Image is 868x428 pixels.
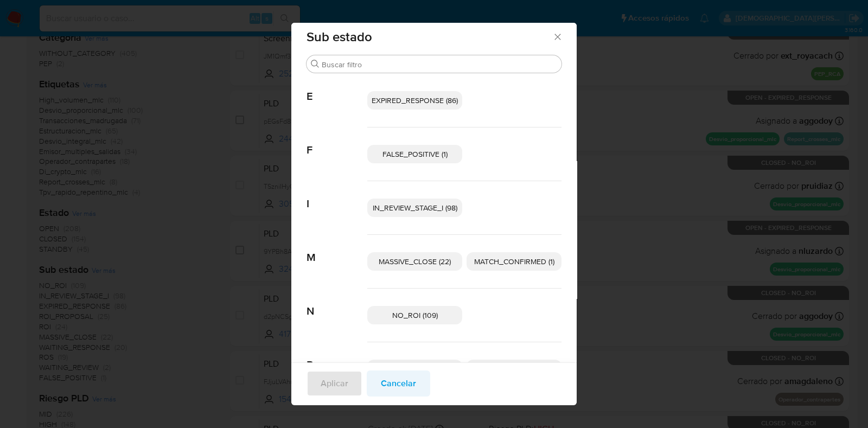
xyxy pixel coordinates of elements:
span: FALSE_POSITIVE (1) [382,149,448,159]
span: I [307,181,367,210]
button: Buscar [311,60,320,68]
span: Cancelar [381,372,416,395]
div: FALSE_POSITIVE (1) [367,145,462,163]
span: R [307,342,367,372]
span: EXPIRED_RESPONSE (86) [372,95,458,106]
div: MATCH_CONFIRMED (1) [467,252,561,271]
span: MASSIVE_CLOSE (22) [379,256,451,267]
button: Cancelar [367,370,430,397]
span: NO_ROI (109) [392,310,438,321]
span: F [307,127,367,157]
span: IN_REVIEW_STAGE_I (98) [373,202,457,213]
span: M [307,235,367,264]
div: IN_REVIEW_STAGE_I (98) [367,199,462,217]
span: MATCH_CONFIRMED (1) [474,256,554,267]
div: MASSIVE_CLOSE (22) [367,252,462,271]
div: ROI_PROPOSAL (25) [467,360,561,378]
div: ROI (24) [367,360,462,378]
span: E [307,74,367,103]
input: Buscar filtro [322,60,557,69]
span: Sub estado [307,30,552,43]
span: N [307,289,367,318]
div: NO_ROI (109) [367,306,462,324]
div: EXPIRED_RESPONSE (86) [367,91,462,110]
button: Cerrar [552,31,562,41]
